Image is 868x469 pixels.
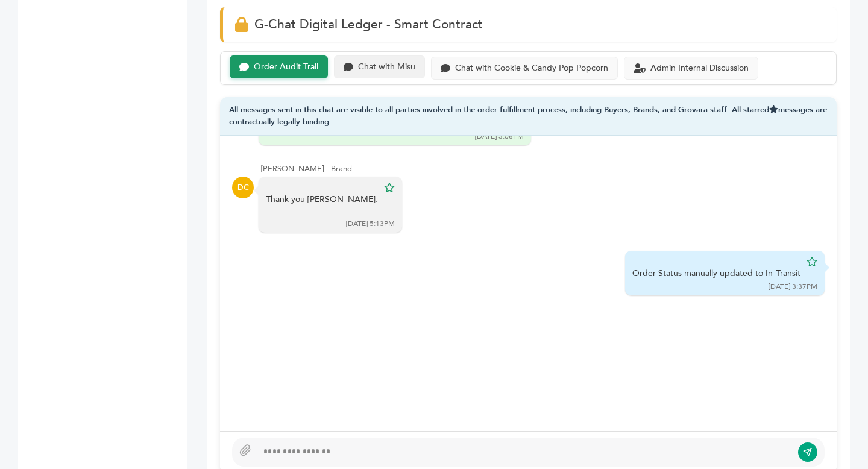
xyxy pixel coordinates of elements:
[769,282,817,292] div: [DATE] 3:37PM
[650,63,749,74] div: Admin Internal Discussion
[346,219,395,229] div: [DATE] 5:13PM
[475,131,524,142] div: [DATE] 3:08PM
[220,97,837,136] div: All messages sent in this chat are visible to all parties involved in the order fulfillment proce...
[358,62,415,72] div: Chat with Misu
[254,16,483,33] span: G-Chat Digital Ledger - Smart Contract
[632,268,800,280] div: Order Status manually updated to In-Transit
[266,194,378,217] div: Thank you [PERSON_NAME].
[455,63,608,74] div: Chat with Cookie & Candy Pop Popcorn
[261,163,825,174] div: [PERSON_NAME] - Brand
[232,177,254,198] div: DC
[254,62,318,72] div: Order Audit Trail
